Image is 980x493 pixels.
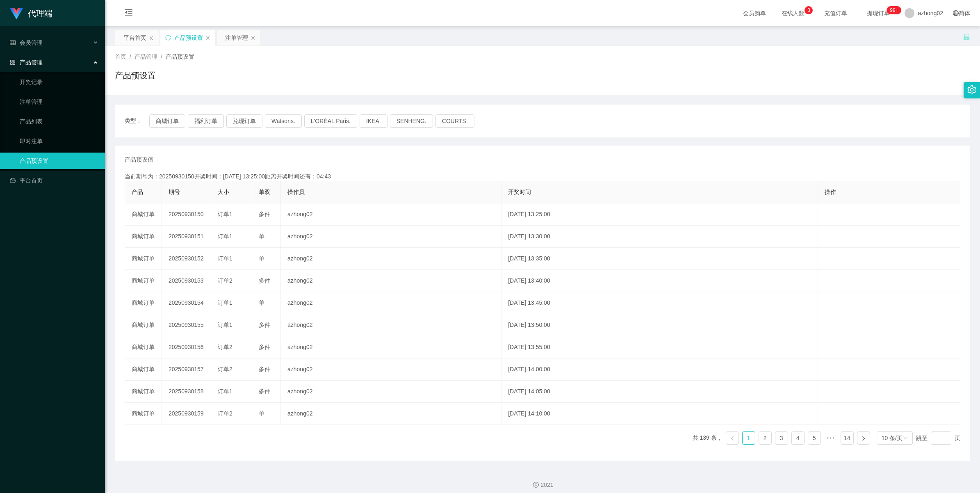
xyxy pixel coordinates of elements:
i: 图标: close [149,36,154,41]
span: 操作员 [287,189,305,195]
span: 产品 [132,189,143,195]
span: 订单2 [218,410,232,417]
td: 商城订单 [125,226,162,248]
td: 商城订单 [125,358,162,381]
span: 订单2 [218,366,232,372]
i: 图标: close [205,36,210,41]
a: 注单管理 [20,94,98,110]
li: 3 [775,431,788,445]
span: 订单1 [218,322,232,328]
span: 订单1 [218,388,232,395]
button: COURTS. [435,114,474,128]
td: azhong02 [281,203,501,226]
button: SENHENG. [390,114,433,128]
span: 订单1 [218,255,232,262]
span: 多件 [259,322,270,328]
td: azhong02 [281,248,501,270]
li: 上一页 [726,431,739,445]
i: 图标: right [861,436,866,441]
td: 20250930150 [162,203,211,226]
td: [DATE] 14:05:00 [501,381,818,403]
td: 20250930155 [162,314,211,336]
button: L'ORÉAL Paris. [304,114,357,128]
span: 订单1 [218,233,232,240]
span: 充值订单 [820,10,851,16]
span: 订单2 [218,277,232,284]
span: 提现订单 [863,10,894,16]
div: 当前期号为：20250930150开奖时间：[DATE] 13:25:00距离开奖时间还有：04:43 [125,172,960,181]
td: azhong02 [281,336,501,358]
span: 单 [259,410,264,417]
span: 产品预设置 [166,53,194,60]
td: 20250930157 [162,358,211,381]
td: 商城订单 [125,292,162,314]
a: 1 [743,432,755,444]
td: 20250930154 [162,292,211,314]
span: 订单1 [218,299,232,306]
td: [DATE] 13:45:00 [501,292,818,314]
td: azhong02 [281,270,501,292]
span: 产品管理 [134,53,157,60]
span: 多件 [259,366,270,372]
td: [DATE] 13:35:00 [501,248,818,270]
td: 商城订单 [125,381,162,403]
span: ••• [824,431,837,445]
td: [DATE] 13:50:00 [501,314,818,336]
td: 20250930156 [162,336,211,358]
span: 大小 [218,189,229,195]
td: azhong02 [281,381,501,403]
a: 14 [841,432,853,444]
i: 图标: sync [165,35,171,41]
span: / [161,53,162,60]
span: / [130,53,131,60]
div: 10 条/页 [882,432,903,444]
td: azhong02 [281,403,501,425]
h1: 代理端 [28,0,52,27]
a: 代理端 [10,10,52,16]
li: 4 [791,431,805,445]
span: 单双 [259,189,270,195]
i: 图标: setting [967,85,976,94]
td: [DATE] 14:00:00 [501,358,818,381]
h1: 产品预设置 [115,69,156,82]
span: 会员管理 [10,39,43,46]
div: 注单管理 [225,30,248,46]
td: 商城订单 [125,248,162,270]
a: 2 [759,432,771,444]
a: 3 [775,432,788,444]
span: 多件 [259,211,270,217]
span: 期号 [169,189,180,195]
td: [DATE] 13:55:00 [501,336,818,358]
a: 产品预设置 [20,153,98,169]
td: 20250930151 [162,226,211,248]
i: 图标: menu-fold [115,0,143,27]
i: 图标: global [953,10,959,16]
div: 跳至 页 [916,431,960,445]
span: 类型： [125,114,149,128]
td: 20250930153 [162,270,211,292]
td: 商城订单 [125,203,162,226]
td: [DATE] 14:10:00 [501,403,818,425]
i: 图标: down [903,436,908,441]
span: 在线人数 [777,10,809,16]
i: 图标: appstore-o [10,59,16,65]
td: [DATE] 13:25:00 [501,203,818,226]
a: 5 [808,432,820,444]
button: IKEA. [360,114,387,128]
td: azhong02 [281,358,501,381]
span: 产品预设值 [125,155,153,164]
div: 平台首页 [123,30,146,46]
td: 商城订单 [125,314,162,336]
td: 20250930158 [162,381,211,403]
td: 20250930152 [162,248,211,270]
td: azhong02 [281,226,501,248]
button: Watsons. [265,114,302,128]
span: 单 [259,233,264,240]
td: [DATE] 13:30:00 [501,226,818,248]
li: 2 [759,431,772,445]
span: 单 [259,299,264,306]
li: 14 [841,431,854,445]
li: 下一页 [857,431,870,445]
span: 订单2 [218,344,232,350]
span: 多件 [259,277,270,284]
